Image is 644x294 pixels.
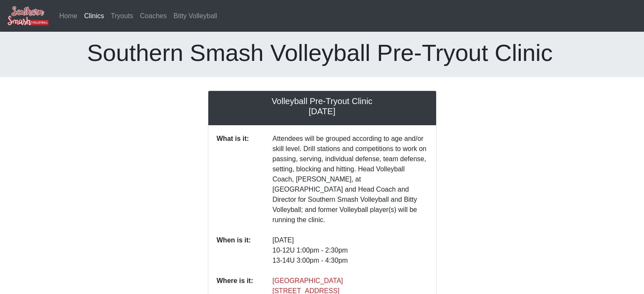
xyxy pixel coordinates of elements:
[87,38,557,67] h1: Southern Smash Volleyball Pre-Tryout Clinic
[273,134,428,225] p: Attendees will be grouped according to age and/or skill level. Drill stations and competitions to...
[7,5,49,26] img: Southern Smash Volleyball
[217,96,428,116] h5: Volleyball Pre-Tryout Clinic [DATE]
[210,235,266,276] dt: When is it:
[273,235,428,266] p: [DATE] 10-12U 1:00pm - 2:30pm 13-14U 3:00pm - 4:30pm
[210,134,266,235] dt: What is it:
[137,8,170,25] a: Coaches
[108,8,137,25] a: Tryouts
[170,8,221,25] a: Bitty Volleyball
[56,8,81,25] a: Home
[81,8,108,25] a: Clinics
